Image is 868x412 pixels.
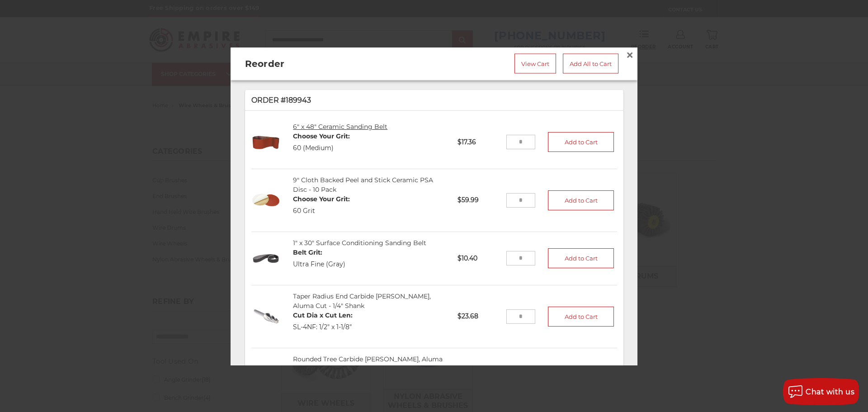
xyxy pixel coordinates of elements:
[548,249,614,269] button: Add to Cart
[451,247,506,270] p: $10.40
[251,302,281,331] img: Taper Radius End Carbide Burr, Aluma Cut - 1/4
[251,365,281,394] img: Rounded Tree Carbide Burr, Aluma Cut - 1/4
[563,53,618,73] a: Add All to Cart
[293,239,426,247] a: 1" x 30" Surface Conditioning Sanding Belt
[293,123,387,131] a: 6" x 48" Ceramic Sanding Belt
[251,186,281,215] img: 9
[293,322,353,332] dd: SL-4NF: 1/2" x 1-1/8"
[548,307,614,327] button: Add to Cart
[451,306,506,328] p: $23.68
[293,292,431,310] a: Taper Radius End Carbide [PERSON_NAME], Aluma Cut - 1/4" Shank
[293,311,353,320] dt: Cut Dia x Cut Len:
[251,244,281,273] img: 1
[783,378,859,405] button: Chat with us
[626,46,634,63] span: ×
[251,128,281,157] img: 6
[293,143,350,153] dd: 60 (Medium)
[514,53,556,73] a: View Cart
[293,248,345,257] dt: Belt Grit:
[293,176,433,194] a: 9" Cloth Backed Peel and Stick Ceramic PSA Disc - 10 Pack
[245,57,394,70] h2: Reorder
[293,206,350,216] dd: 60 Grit
[293,355,443,373] a: Rounded Tree Carbide [PERSON_NAME], Aluma Cut - 1/4" Shank
[293,194,350,204] dt: Choose Your Grit:
[451,131,506,153] p: $17.36
[251,95,617,106] p: Order #189943
[548,133,614,152] button: Add to Cart
[293,260,345,269] dd: Ultra Fine (Gray)
[548,190,614,210] button: Add to Cart
[806,388,854,396] span: Chat with us
[293,132,350,141] dt: Choose Your Grit:
[623,47,637,62] a: Close
[451,189,506,212] p: $59.99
